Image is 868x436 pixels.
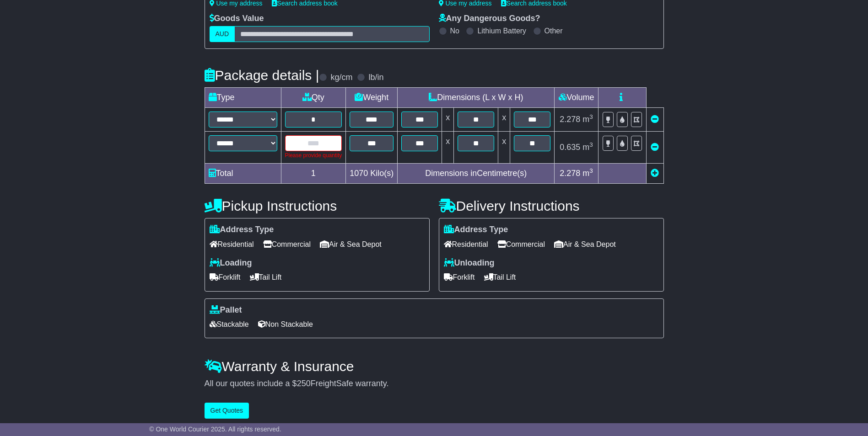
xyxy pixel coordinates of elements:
[205,359,664,374] h4: Warranty & Insurance
[582,115,593,124] span: m
[498,108,510,132] td: x
[439,198,664,213] h4: Delivery Instructions
[477,27,526,35] label: Lithium Battery
[442,108,454,132] td: x
[205,164,281,184] td: Total
[651,169,659,178] a: Add new item
[497,237,545,251] span: Commercial
[210,14,264,24] label: Goods Value
[281,88,346,108] td: Qty
[210,258,252,268] label: Loading
[281,164,346,184] td: 1
[250,270,282,284] span: Tail Lift
[444,237,488,251] span: Residential
[560,115,580,124] span: 2.278
[582,169,593,178] span: m
[368,73,383,83] label: lb/in
[149,425,281,433] span: © One World Courier 2025. All rights reserved.
[205,379,664,389] div: All our quotes include a $ FreightSafe warranty.
[285,151,342,160] div: Please provide quantity
[439,14,540,24] label: Any Dangerous Goods?
[210,270,241,284] span: Forklift
[210,225,274,235] label: Address Type
[444,258,495,268] label: Unloading
[554,237,616,251] span: Air & Sea Depot
[589,113,593,120] sup: 3
[297,379,311,388] span: 250
[330,73,352,83] label: kg/cm
[560,143,580,152] span: 0.635
[205,68,319,83] h4: Package details |
[589,141,593,148] sup: 3
[651,143,659,152] a: Remove this item
[545,27,563,35] label: Other
[346,88,398,108] td: Weight
[498,132,510,164] td: x
[555,88,598,108] td: Volume
[205,403,249,419] button: Get Quotes
[346,164,398,184] td: Kilo(s)
[263,237,311,251] span: Commercial
[205,88,281,108] td: Type
[450,27,459,35] label: No
[350,169,368,178] span: 1070
[210,305,242,315] label: Pallet
[398,164,555,184] td: Dimensions in Centimetre(s)
[484,270,516,284] span: Tail Lift
[582,143,593,152] span: m
[444,270,475,284] span: Forklift
[320,237,382,251] span: Air & Sea Depot
[589,167,593,174] sup: 3
[444,225,508,235] label: Address Type
[398,88,555,108] td: Dimensions (L x W x H)
[442,132,454,164] td: x
[210,317,249,331] span: Stackable
[210,237,254,251] span: Residential
[205,198,430,213] h4: Pickup Instructions
[651,115,659,124] a: Remove this item
[210,26,235,42] label: AUD
[258,317,313,331] span: Non Stackable
[560,169,580,178] span: 2.278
